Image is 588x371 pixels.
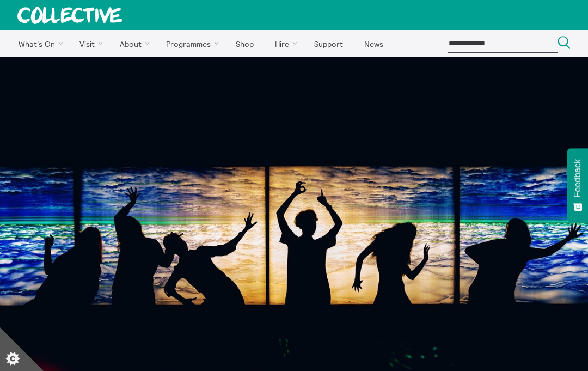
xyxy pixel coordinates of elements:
a: What's On [9,30,68,57]
a: Hire [266,30,303,57]
a: News [354,30,393,57]
a: Shop [226,30,263,57]
button: Feedback - Show survey [567,148,588,222]
a: About [110,30,155,57]
a: Visit [70,30,108,57]
span: Feedback [573,159,583,197]
a: Support [304,30,352,57]
a: Programmes [157,30,224,57]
